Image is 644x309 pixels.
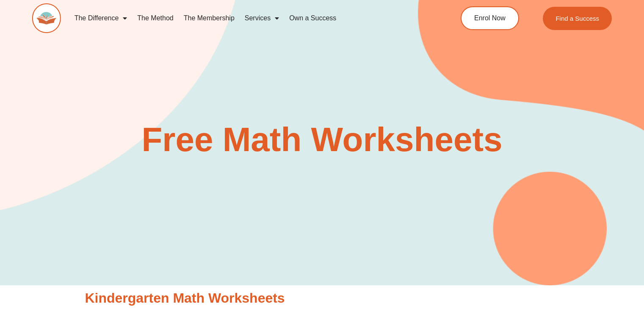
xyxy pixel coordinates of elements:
a: Services [240,8,284,28]
h2: Kindergarten Math Worksheets [85,290,559,307]
span: Find a Success [556,15,599,22]
a: The Method [132,8,178,28]
span: Enrol Now [474,15,506,22]
nav: Menu [69,8,428,28]
h2: Free Math Worksheets [81,123,564,157]
a: Own a Success [284,8,341,28]
a: The Membership [179,8,240,28]
a: Enrol Now [461,6,519,30]
a: Find a Success [543,7,612,30]
a: The Difference [69,8,133,28]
